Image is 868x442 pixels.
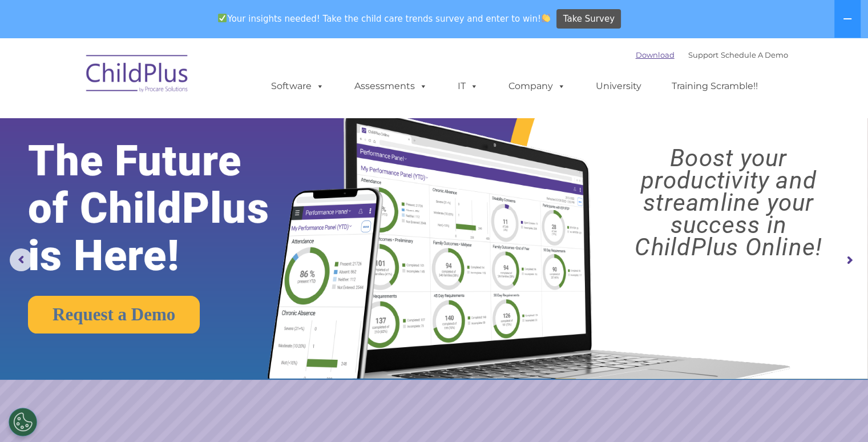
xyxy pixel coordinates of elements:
span: Take Survey [563,9,615,29]
span: Last name [159,75,193,84]
span: Phone number [159,122,207,131]
img: ChildPlus by Procare Solutions [80,47,195,104]
a: Company [497,75,577,98]
a: University [584,75,653,98]
a: Download [636,50,675,59]
span: Your insights needed! Take the child care trends survey and enter to win! [213,7,555,30]
rs-layer: The Future of ChildPlus is Here! [28,137,305,279]
a: Take Survey [556,9,621,29]
font: | [636,50,788,59]
a: Training Scramble!! [660,75,769,98]
rs-layer: Boost your productivity and streamline your success in ChildPlus Online! [600,147,857,258]
button: Cookies Settings [9,408,37,436]
a: Assessments [343,75,439,98]
img: ✅ [218,14,227,22]
iframe: Chat Widget [811,387,868,442]
a: IT [446,75,490,98]
a: Request a Demo [28,296,200,333]
img: 👏 [542,14,550,22]
a: Software [260,75,336,98]
a: Schedule A Demo [721,50,788,59]
a: Support [688,50,718,59]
